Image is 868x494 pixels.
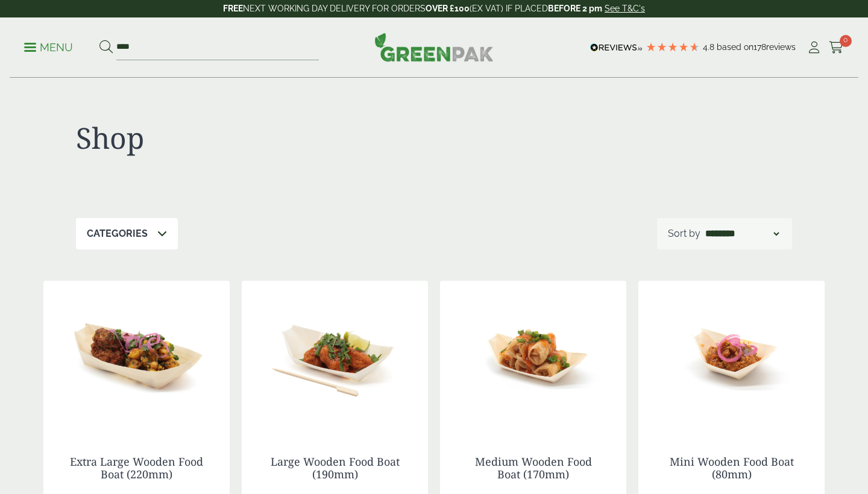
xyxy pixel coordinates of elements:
i: Cart [829,42,844,54]
span: reviews [766,42,796,52]
a: Medium Wooden Food Boat (170mm) [475,454,592,482]
a: Large Wooden Food Boat (190mm) [271,454,400,482]
img: Extra Large Wooden Boat 220mm with food contents V2 2920004AE [43,281,230,431]
img: GreenPak Supplies [374,33,494,61]
i: My Account [807,42,822,54]
strong: OVER £100 [426,4,470,13]
a: 0 [829,39,844,57]
p: Categories [87,227,148,241]
a: Mini Wooden Food Boat (80mm) [670,454,794,482]
span: 0 [840,35,852,47]
strong: BEFORE 2 pm [548,4,602,13]
span: 4.8 [703,42,717,52]
img: REVIEWS.io [590,43,643,52]
div: 4.78 Stars [646,42,700,52]
a: Extra Large Wooden Food Boat (220mm) [70,454,203,482]
p: Menu [24,40,73,55]
h1: Shop [76,120,434,155]
p: Sort by [668,227,700,241]
a: See T&C's [605,4,645,13]
a: Menu [24,40,73,52]
span: 178 [753,42,766,52]
img: Medium Wooden Boat 170mm with food contents V2 2920004AC 1 [440,281,626,431]
img: Mini Wooden Boat 80mm with food contents 2920004AA [638,281,825,431]
img: Large Wooden Boat 190mm with food contents 2920004AD [242,281,428,431]
span: Based on [717,42,753,52]
select: Shop order [703,227,781,241]
strong: FREE [223,4,243,13]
